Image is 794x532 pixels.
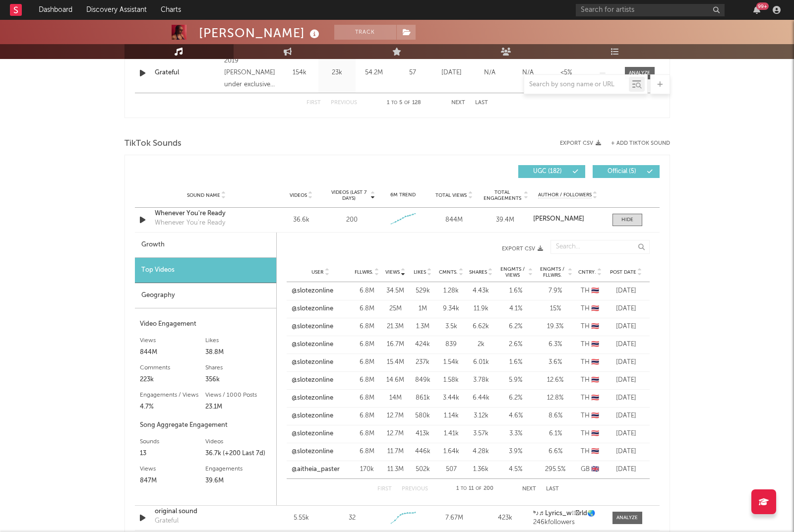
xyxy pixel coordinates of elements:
[292,375,333,385] a: @slotezonline
[311,269,323,275] span: User
[578,465,603,474] div: GB
[498,465,533,474] div: 4.5 %
[498,340,533,350] div: 2.6 %
[448,483,502,495] div: 1 11 200
[284,68,316,78] div: 154k
[522,486,536,492] button: Next
[292,429,333,439] a: @slotezonline
[591,413,599,419] span: 🇹🇭
[591,395,599,401] span: 🇹🇭
[355,411,379,421] div: 6.8M
[469,357,493,367] div: 6.01k
[124,138,182,150] span: TikTok Sounds
[292,340,333,350] a: @slotezonline
[469,465,493,474] div: 1.36k
[306,100,321,106] button: First
[538,357,573,367] div: 3.6 %
[538,465,573,474] div: 295.5 %
[608,465,645,474] div: [DATE]
[155,507,258,517] a: original sound
[140,475,206,487] div: 847M
[205,389,271,401] div: Views / 1000 Posts
[511,68,545,78] div: N/A
[578,340,603,350] div: TH
[384,411,407,421] div: 12.7M
[578,357,603,367] div: TH
[292,357,333,367] a: @slotezonline
[355,465,379,474] div: 170k
[355,393,379,403] div: 6.8M
[538,286,573,296] div: 7.9 %
[591,448,599,455] span: 🇹🇭
[498,357,533,367] div: 1.6 %
[384,304,407,314] div: 25M
[498,393,533,403] div: 6.2 %
[439,393,464,403] div: 3.44k
[591,305,599,312] span: 🇹🇭
[608,393,645,403] div: [DATE]
[140,335,206,347] div: Views
[599,169,645,175] span: Official ( 5 )
[431,215,477,225] div: 844M
[384,322,407,332] div: 21.3M
[384,375,407,385] div: 14.6M
[498,304,533,314] div: 4.1 %
[224,55,278,91] div: 2019 [PERSON_NAME] under exclusive license to Asylum Records UK, a division of Atlantic Records U...
[205,362,271,374] div: Shares
[560,140,601,146] button: Export CSV
[439,269,458,275] span: Cmnts.
[205,448,271,460] div: 36.7k (+200 Last 7d)
[355,304,379,314] div: 6.8M
[608,429,645,439] div: [DATE]
[591,323,599,330] span: 🇹🇭
[292,447,333,457] a: @slotezonline
[205,347,271,358] div: 38.8M
[412,375,434,385] div: 849k
[476,486,482,491] span: of
[384,393,407,403] div: 14M
[321,68,353,78] div: 23k
[538,393,573,403] div: 12.8 %
[538,192,592,198] span: Author / Followers
[292,286,333,296] a: @slotezonline
[292,411,333,421] a: @slotezonline
[756,2,769,10] div: 99 +
[140,374,206,386] div: 223k
[498,375,533,385] div: 5.9 %
[412,286,434,296] div: 529k
[140,347,206,358] div: 844M
[469,340,493,350] div: 2k
[591,288,599,294] span: 🇹🇭
[576,4,725,16] input: Search for artists
[533,519,602,526] div: 246k followers
[155,68,220,78] a: Grateful
[578,429,603,439] div: TH
[292,304,333,314] a: @slotezonline
[469,304,493,314] div: 11.9k
[355,322,379,332] div: 6.8M
[591,377,599,383] span: 🇹🇭
[297,246,543,252] button: Export CSV
[578,269,596,275] span: Cntry.
[385,269,400,275] span: Views
[140,448,206,460] div: 13
[538,429,573,439] div: 6.1 %
[355,447,379,457] div: 6.8M
[469,375,493,385] div: 3.78k
[578,393,603,403] div: TH
[578,411,603,421] div: TH
[384,340,407,350] div: 16.7M
[278,513,324,523] div: 5.55k
[439,429,464,439] div: 1.41k
[155,209,258,219] a: Whenever You're Ready
[329,189,369,201] span: Videos (last 7 days)
[412,465,434,474] div: 502k
[578,447,603,457] div: TH
[412,322,434,332] div: 1.3M
[482,189,522,201] span: Total Engagements
[334,25,396,40] button: Track
[482,215,528,225] div: 39.4M
[469,411,493,421] div: 3.12k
